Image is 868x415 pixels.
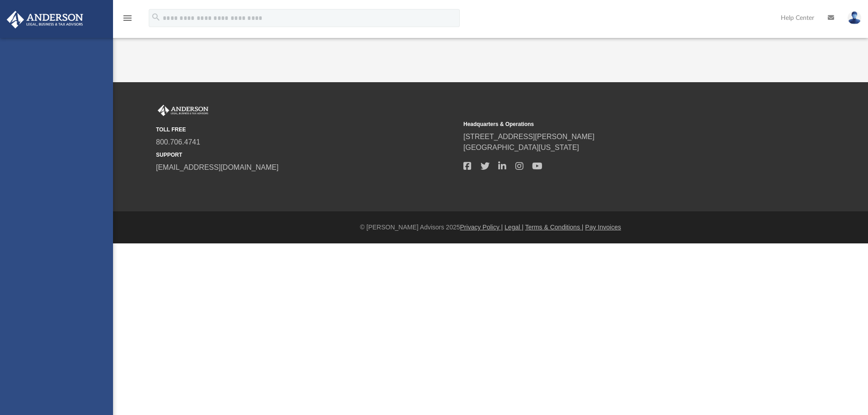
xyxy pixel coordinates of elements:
i: menu [122,13,133,23]
a: [STREET_ADDRESS][PERSON_NAME] [463,133,594,140]
small: Headquarters & Operations [463,120,764,128]
i: search [151,12,161,22]
img: User Pic [848,11,861,24]
a: menu [122,17,133,23]
img: Anderson Advisors Platinum Portal [156,105,210,117]
a: Privacy Policy | [460,224,503,231]
a: [GEOGRAPHIC_DATA][US_STATE] [463,144,579,151]
div: © [PERSON_NAME] Advisors 2025 [113,223,868,232]
a: Pay Invoices [585,224,621,231]
img: Anderson Advisors Platinum Portal [4,11,86,28]
small: SUPPORT [156,151,457,159]
a: Legal | [505,224,524,231]
a: [EMAIL_ADDRESS][DOMAIN_NAME] [156,163,278,171]
a: 800.706.4741 [156,138,200,146]
small: TOLL FREE [156,126,457,134]
a: Terms & Conditions | [525,224,584,231]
